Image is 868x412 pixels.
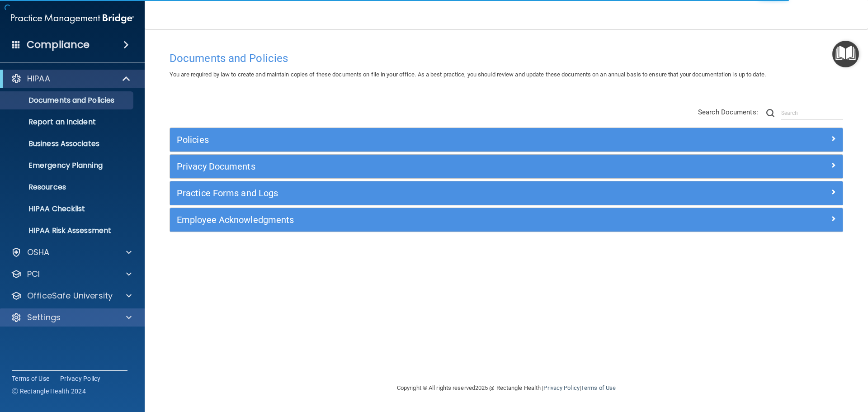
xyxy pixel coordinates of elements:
[27,269,40,279] p: PCI
[27,38,90,51] h4: Compliance
[177,135,668,145] h5: Policies
[60,374,101,383] a: Privacy Policy
[177,213,836,227] a: Employee Acknowledgments
[698,108,758,116] span: Search Documents:
[6,226,129,235] p: HIPAA Risk Assessment
[581,384,616,391] a: Terms of Use
[177,215,668,225] h5: Employee Acknowledgments
[27,312,61,323] p: Settings
[11,73,131,84] a: HIPAA
[27,290,113,301] p: OfficeSafe University
[341,374,671,403] div: Copyright © All rights reserved 2025 @ Rectangle Health | |
[12,387,86,396] span: Ⓒ Rectangle Health 2024
[177,186,836,200] a: Practice Forms and Logs
[27,247,50,258] p: OSHA
[177,161,668,171] h5: Privacy Documents
[543,384,579,391] a: Privacy Policy
[27,73,50,84] p: HIPAA
[6,139,129,148] p: Business Associates
[832,41,859,67] button: Open Resource Center
[177,133,836,147] a: Policies
[11,247,132,258] a: OSHA
[177,188,668,198] h5: Practice Forms and Logs
[170,52,843,64] h4: Documents and Policies
[12,374,49,383] a: Terms of Use
[781,106,843,120] input: Search
[11,312,132,323] a: Settings
[11,9,134,28] img: PMB logo
[6,204,129,213] p: HIPAA Checklist
[11,290,132,301] a: OfficeSafe University
[6,118,129,127] p: Report an Incident
[6,161,129,170] p: Emergency Planning
[6,183,129,192] p: Resources
[170,71,766,78] span: You are required by law to create and maintain copies of these documents on file in your office. ...
[11,269,132,279] a: PCI
[177,159,836,174] a: Privacy Documents
[6,96,129,105] p: Documents and Policies
[766,109,774,117] img: ic-search.3b580494.png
